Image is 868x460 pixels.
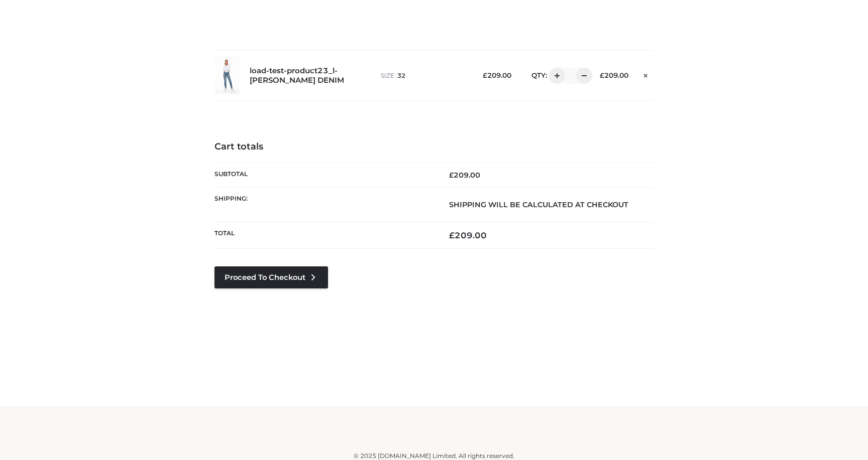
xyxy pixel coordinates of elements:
[214,141,654,152] h4: Cart totals
[483,71,511,79] bdi: 209.00
[638,68,654,81] a: Remove this item
[521,68,589,84] div: QTY:
[600,71,604,79] span: £
[449,200,628,209] strong: Shipping will be calculated at checkout
[483,71,487,79] span: £
[397,72,405,79] span: 32
[214,187,434,222] th: Shipping:
[214,222,434,249] th: Total
[449,171,454,180] span: £
[600,71,628,79] bdi: 209.00
[449,171,480,180] bdi: 209.00
[250,66,359,85] a: load-test-product23_l-[PERSON_NAME] DENIM
[214,163,434,187] th: Subtotal
[381,71,472,80] p: size :
[449,230,487,240] bdi: 209.00
[449,230,455,240] span: £
[214,266,328,288] a: Proceed to Checkout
